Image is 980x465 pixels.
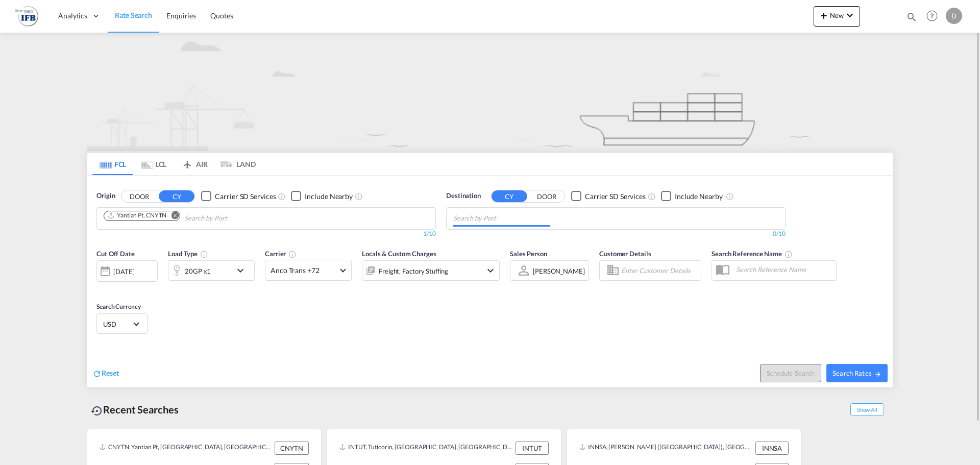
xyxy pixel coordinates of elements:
button: DOOR [121,190,157,202]
span: Show All [850,403,884,416]
button: CY [159,190,194,202]
span: Help [923,7,941,25]
md-icon: icon-chevron-down [234,264,252,277]
md-pagination-wrapper: Use the left and right arrow keys to navigate between tabs [92,153,256,175]
div: INTUT [516,442,549,455]
div: 20GP x1icon-chevron-down [168,260,255,281]
span: Analytics [58,11,87,21]
span: Quotes [210,11,233,20]
div: Yantian Pt, CNYTN [107,211,166,220]
md-checkbox: Checkbox No Ink [291,191,353,202]
md-icon: The selected Trucker/Carrierwill be displayed in the rate results If the rates are from another f... [288,250,297,258]
md-checkbox: Checkbox No Ink [571,191,646,202]
md-icon: Your search will be saved by the below given name [785,250,793,258]
span: Enquiries [166,11,196,20]
div: D [946,8,962,24]
md-datepicker: Select [96,281,104,295]
div: 1/10 [96,230,436,238]
div: 20GP x1 [185,264,211,278]
div: Freight Factory Stuffingicon-chevron-down [362,260,500,281]
span: Rate Search [115,11,152,19]
md-icon: icon-arrow-right [874,371,881,378]
div: [DATE] [96,260,158,282]
md-icon: icon-chevron-down [484,264,497,277]
button: Remove [164,211,180,222]
span: Reset [102,369,119,377]
md-icon: Unchecked: Search for CY (Container Yard) services for all selected carriers.Checked : Search for... [648,192,656,201]
span: Customer Details [599,250,651,258]
md-tab-item: LCL [133,153,174,175]
img: new-FCL.png [87,33,893,151]
div: Include Nearby [675,191,723,202]
div: Help [923,7,946,26]
div: Carrier SD Services [585,191,646,202]
md-tab-item: FCL [92,153,133,175]
div: icon-refreshReset [92,368,119,379]
md-select: Select Currency: $ USDUnited States Dollar [102,316,142,331]
input: Chips input. [453,210,550,227]
div: OriginDOOR CY Checkbox No InkUnchecked: Search for CY (Container Yard) services for all selected ... [87,176,893,387]
md-icon: icon-plus 400-fg [818,9,830,21]
md-chips-wrap: Chips container with autocompletion. Enter the text area, type text to search, and then use the u... [452,208,554,227]
span: Sales Person [510,250,547,258]
div: INNSA [755,442,789,455]
div: 0/10 [446,230,786,238]
md-icon: Unchecked: Search for CY (Container Yard) services for all selected carriers.Checked : Search for... [278,192,286,201]
md-icon: icon-refresh [92,369,102,378]
span: Search Reference Name [712,250,793,258]
img: de31bbe0256b11eebba44b54815f083d.png [15,5,38,28]
md-icon: icon-backup-restore [91,405,103,417]
button: DOOR [529,190,565,202]
button: Note: By default Schedule search will only considerorigin ports, destination ports and cut off da... [760,364,821,382]
span: Search Currency [96,303,141,310]
div: Freight Factory Stuffing [379,264,448,278]
md-icon: icon-airplane [181,158,193,166]
md-icon: Unchecked: Ignores neighbouring ports when fetching rates.Checked : Includes neighbouring ports w... [355,192,363,201]
md-icon: Unchecked: Ignores neighbouring ports when fetching rates.Checked : Includes neighbouring ports w... [726,192,734,201]
md-tab-item: AIR [174,153,215,175]
md-icon: icon-magnify [906,11,917,22]
div: [PERSON_NAME] [533,267,585,275]
md-checkbox: Checkbox No Ink [661,191,723,202]
span: Carrier [265,250,297,258]
div: INTUT, Tuticorin, India, Indian Subcontinent, Asia Pacific [339,442,513,455]
div: Recent Searches [87,398,183,421]
div: [DATE] [113,267,134,276]
md-select: Sales Person: Damien Bunel [532,263,586,278]
input: Chips input. [184,210,281,227]
span: Destination [446,191,481,201]
button: icon-plus 400-fgNewicon-chevron-down [814,6,860,27]
span: Locals & Custom Charges [362,250,436,258]
div: Include Nearby [305,191,353,202]
md-icon: icon-chevron-down [844,9,856,21]
span: Anco Trans +72 [271,265,337,276]
span: Load Type [168,250,208,258]
button: CY [492,190,527,202]
span: USD [103,320,132,329]
div: CNYTN [275,442,309,455]
span: Cut Off Date [96,250,135,258]
input: Search Reference Name [731,262,836,277]
div: Press delete to remove this chip. [107,211,168,220]
md-icon: icon-information-outline [200,250,208,258]
span: New [818,11,856,19]
div: Carrier SD Services [215,191,276,202]
md-tab-item: LAND [215,153,256,175]
span: Origin [96,191,115,201]
md-checkbox: Checkbox No Ink [201,191,276,202]
div: icon-magnify [906,11,917,27]
div: CNYTN, Yantian Pt, China, Greater China & Far East Asia, Asia Pacific [100,442,272,455]
input: Enter Customer Details [621,263,698,278]
div: INNSA, Jawaharlal Nehru (Nhava Sheva), India, Indian Subcontinent, Asia Pacific [579,442,753,455]
span: Search Rates [832,369,881,377]
button: Search Ratesicon-arrow-right [826,364,888,382]
md-chips-wrap: Chips container. Use arrow keys to select chips. [102,208,285,227]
